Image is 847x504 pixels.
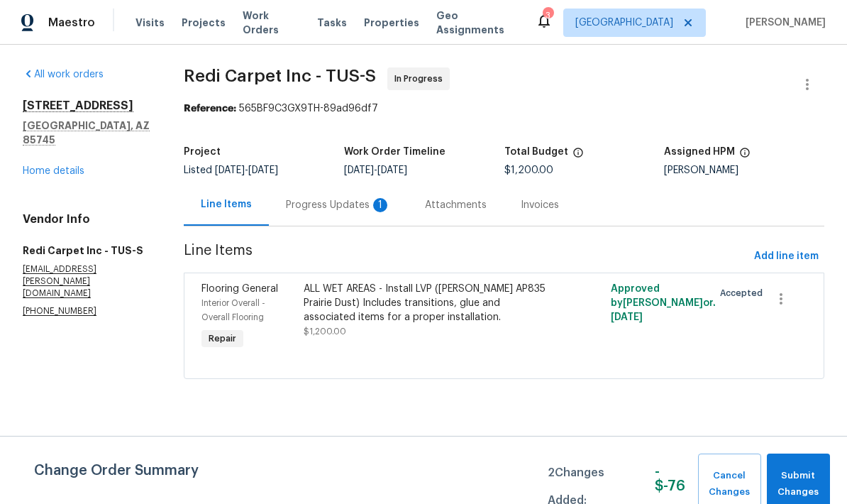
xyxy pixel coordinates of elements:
[373,198,387,212] div: 1
[184,165,278,175] span: Listed
[215,165,278,175] span: -
[184,104,236,114] b: Reference:
[425,198,487,212] div: Attachments
[304,327,346,336] span: $1,200.00
[286,198,391,212] div: Progress Updates
[317,18,347,28] span: Tasks
[740,16,826,30] span: [PERSON_NAME]
[748,243,824,270] button: Add line item
[184,67,376,84] span: Redi Carpet Inc - TUS-S
[184,102,824,116] div: 565BF9C3GX9TH-89ad96df7
[611,284,716,322] span: Approved by [PERSON_NAME] on
[23,166,84,176] a: Home details
[504,165,553,175] span: $1,200.00
[243,9,300,37] span: Work Orders
[135,16,165,30] span: Visits
[23,70,104,80] a: All work orders
[739,147,751,165] span: The hpm assigned to this work order.
[201,197,252,212] div: Line Items
[344,165,407,175] span: -
[664,165,824,175] div: [PERSON_NAME]
[248,165,278,175] span: [DATE]
[720,286,768,300] span: Accepted
[543,9,553,23] div: 3
[436,9,519,37] span: Geo Assignments
[23,243,150,258] h5: Redi Carpet Inc - TUS-S
[344,147,445,157] h5: Work Order Timeline
[664,147,735,157] h5: Assigned HPM
[344,165,374,175] span: [DATE]
[184,147,221,157] h5: Project
[394,72,448,86] span: In Progress
[304,282,550,324] div: ALL WET AREAS - Install LVP ([PERSON_NAME] AP835 Prairie Dust) Includes transitions, glue and ass...
[203,332,242,346] span: Repair
[521,198,559,212] div: Invoices
[754,248,819,265] span: Add line item
[611,312,643,322] span: [DATE]
[504,147,568,157] h5: Total Budget
[377,165,407,175] span: [DATE]
[201,284,278,294] span: Flooring General
[182,16,226,30] span: Projects
[575,16,673,30] span: [GEOGRAPHIC_DATA]
[23,212,150,226] h4: Vendor Info
[184,243,748,270] span: Line Items
[201,299,265,322] span: Interior Overall - Overall Flooring
[364,16,419,30] span: Properties
[572,147,584,165] span: The total cost of line items that have been proposed by Opendoor. This sum includes line items th...
[215,165,245,175] span: [DATE]
[48,16,95,30] span: Maestro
